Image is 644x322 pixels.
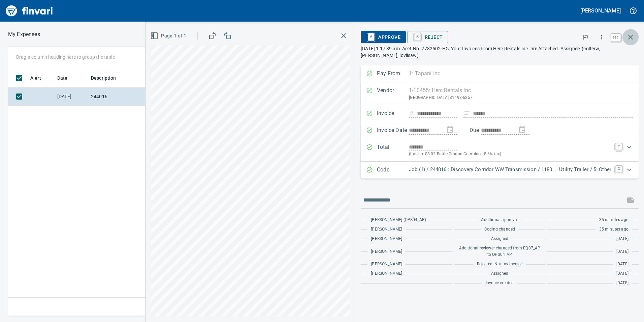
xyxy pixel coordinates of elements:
p: Total [377,143,409,158]
span: Description [91,74,116,82]
p: [DATE] 1:17:39 am. Acct No. 2782502-HG: Your Invoices From Herc Rentals Inc. are Attached. Assign... [361,45,639,59]
span: Date [57,74,76,82]
span: Additional reviewer changed from EQ07_AP to OPS04_AP [457,245,542,259]
button: Page 1 of 1 [149,30,189,42]
span: Invoice created [486,280,514,287]
span: 35 minutes ago [599,226,629,233]
span: [PERSON_NAME] [371,270,402,277]
span: 35 minutes ago [599,217,629,223]
td: 244016 [88,88,149,106]
span: [PERSON_NAME] [371,261,402,268]
a: T [615,143,622,150]
div: Expand [361,139,639,162]
span: [DATE] [616,270,629,277]
span: Coding changed [484,226,515,233]
a: R [414,33,421,41]
span: [DATE] [616,280,629,287]
p: Code [377,166,409,175]
span: [DATE] [616,261,629,268]
span: Alert [30,74,50,82]
p: Drag a column heading here to group the table [16,54,115,60]
h5: [PERSON_NAME] [580,7,621,14]
span: Alert [30,74,41,82]
span: Reject [413,31,443,43]
td: [DATE] [55,88,88,106]
span: [PERSON_NAME] [371,248,402,255]
a: A [368,33,374,41]
button: [PERSON_NAME] [579,5,622,16]
span: Approve [366,31,400,43]
span: This records your message into the invoice and notifies anyone mentioned [622,192,639,208]
button: Flag [578,30,593,45]
div: Expand [361,162,639,179]
span: [PERSON_NAME] (OPS04_AP) [371,217,426,223]
button: RReject [407,31,448,43]
nav: breadcrumb [8,30,40,38]
span: Additional approval [481,217,518,223]
a: esc [611,34,621,41]
span: Rejected: Not my invoice [477,261,523,268]
span: [DATE] [616,236,629,242]
p: Job (1) / 244016.: Discovery Corridor WW Transmission / 1180. .: Utility Trailer / 5: Other [409,166,611,173]
span: Description [91,74,125,82]
span: Date [57,74,68,82]
span: [PERSON_NAME] [371,236,402,242]
img: Finvari [4,3,55,19]
span: [DATE] [616,248,629,255]
span: Assigned [491,236,508,242]
p: (basis + $8.02 Battle Ground Combined 8.6% tax) [409,151,611,158]
span: Page 1 of 1 [152,32,186,40]
button: AApprove [361,31,406,43]
a: C [615,166,622,172]
span: Assigned [491,270,508,277]
p: My Expenses [8,30,40,38]
span: [PERSON_NAME] [371,226,402,233]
